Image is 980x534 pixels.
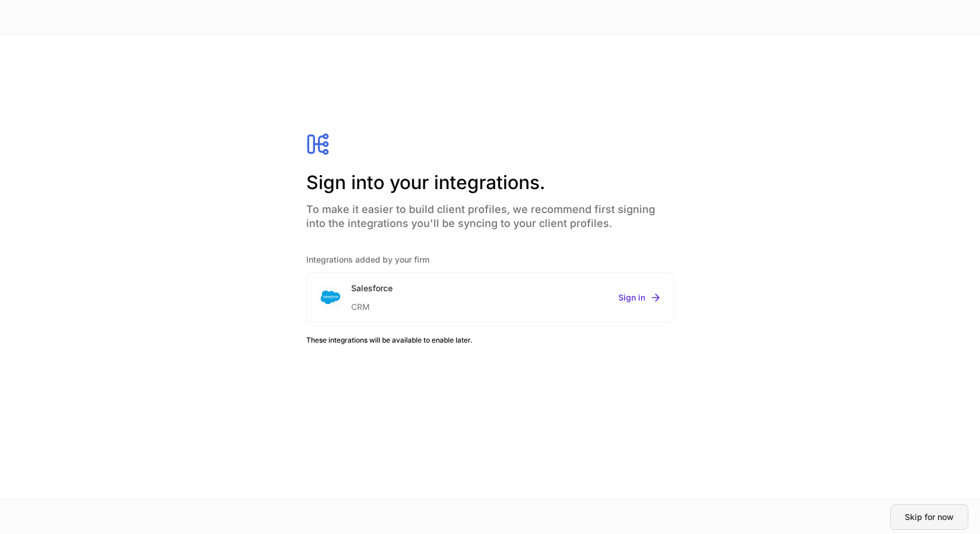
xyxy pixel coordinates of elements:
div: Salesforce [351,282,393,294]
h6: These integrations will be available to enable later. [306,334,674,345]
div: Skip for now [905,513,954,521]
h2: Sign into your integrations. [306,170,674,196]
h4: To make it easier to build client profiles, we recommend first signing into the integrations you'... [306,196,674,231]
button: Sign in [618,292,661,303]
h5: Integrations added by your firm [306,254,674,266]
div: CRM [351,294,393,313]
button: Skip for now [890,504,968,530]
